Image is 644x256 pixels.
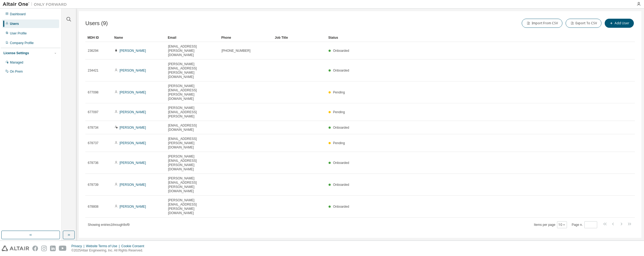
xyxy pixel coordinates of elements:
[168,33,217,42] div: Email
[3,51,29,55] div: License Settings
[333,110,345,114] span: Pending
[88,90,98,94] span: 677098
[71,248,147,253] p: © 2025 Altair Engineering, Inc. All Rights Reserved.
[168,44,217,57] span: [EMAIL_ADDRESS][PERSON_NAME][DOMAIN_NAME]
[59,246,67,251] img: youtube.svg
[168,198,217,215] span: [PERSON_NAME][EMAIL_ADDRESS][PERSON_NAME][DOMAIN_NAME]
[168,123,217,132] span: [EMAIL_ADDRESS][DOMAIN_NAME]
[333,205,349,208] span: Onboarded
[120,126,146,129] a: [PERSON_NAME]
[221,33,270,42] div: Phone
[87,33,110,42] div: MDH ID
[333,69,349,72] span: Onboarded
[333,183,349,187] span: Onboarded
[534,221,567,228] span: Items per page
[120,161,146,165] a: [PERSON_NAME]
[168,154,217,171] span: [PERSON_NAME][EMAIL_ADDRESS][PERSON_NAME][DOMAIN_NAME]
[168,84,217,101] span: [PERSON_NAME][EMAIL_ADDRESS][PERSON_NAME][DOMAIN_NAME]
[41,246,47,251] img: instagram.svg
[333,49,349,53] span: Onboarded
[333,90,345,94] span: Pending
[333,161,349,165] span: Onboarded
[88,204,98,209] span: 678808
[120,183,146,187] a: [PERSON_NAME]
[120,141,146,145] a: [PERSON_NAME]
[88,125,98,130] span: 678734
[50,246,56,251] img: linkedin.svg
[10,60,23,65] div: Managed
[10,12,26,16] div: Dashboard
[605,19,634,28] button: Add User
[120,69,146,72] a: [PERSON_NAME]
[88,183,98,187] span: 678739
[32,246,38,251] img: facebook.svg
[88,49,98,53] span: 236294
[275,33,324,42] div: Job Title
[2,246,29,251] img: altair_logo.svg
[120,205,146,208] a: [PERSON_NAME]
[121,244,147,248] div: Cookie Consent
[328,33,607,42] div: Status
[85,20,108,26] span: Users (9)
[168,176,217,193] span: [PERSON_NAME][EMAIL_ADDRESS][PERSON_NAME][DOMAIN_NAME]
[168,106,217,119] span: [PERSON_NAME][EMAIL_ADDRESS][PERSON_NAME]
[88,68,98,73] span: 234421
[88,141,98,145] span: 678737
[71,244,86,248] div: Privacy
[114,33,163,42] div: Name
[572,221,597,228] span: Page n.
[10,41,34,45] div: Company Profile
[120,90,146,94] a: [PERSON_NAME]
[10,22,19,26] div: Users
[120,110,146,114] a: [PERSON_NAME]
[566,19,601,28] button: Export To CSV
[168,62,217,79] span: [PERSON_NAME][EMAIL_ADDRESS][PERSON_NAME][DOMAIN_NAME]
[88,161,98,165] span: 678736
[88,110,98,114] span: 677097
[10,31,27,36] div: User Profile
[10,69,23,74] div: On Prem
[86,244,121,248] div: Website Terms of Use
[558,223,566,227] button: 10
[222,49,250,53] span: [PHONE_NUMBER]
[3,2,70,7] img: Altair One
[88,223,129,227] span: Showing entries 1 through 9 of 9
[168,137,217,149] span: [EMAIL_ADDRESS][PERSON_NAME][DOMAIN_NAME]
[522,19,562,28] button: Import From CSV
[333,126,349,129] span: Onboarded
[120,49,146,53] a: [PERSON_NAME]
[333,141,345,145] span: Pending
